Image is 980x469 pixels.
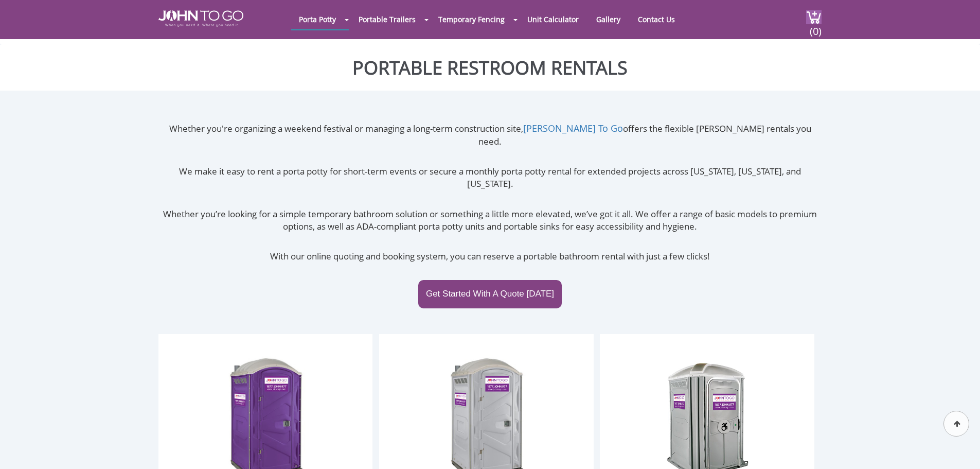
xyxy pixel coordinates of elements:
[809,16,822,38] span: (0)
[158,208,822,233] p: Whether you’re looking for a simple temporary bathroom solution or something a little more elevat...
[431,9,512,29] a: Temporary Fencing
[351,9,423,29] a: Portable Trailers
[523,122,623,134] a: [PERSON_NAME] To Go
[589,9,628,29] a: Gallery
[772,199,980,469] iframe: Live Chat Box
[630,9,683,29] a: Contact Us
[158,250,822,263] p: With our online quoting and booking system, you can reserve a portable bathroom rental with just ...
[291,9,344,29] a: Porta Potty
[158,122,822,148] p: Whether you're organizing a weekend festival or managing a long-term construction site, offers th...
[520,9,586,29] a: Unit Calculator
[806,10,822,24] img: cart a
[158,165,822,190] p: We make it easy to rent a porta potty for short-term events or secure a monthly porta potty renta...
[158,10,243,27] img: JOHN to go
[418,280,562,308] a: Get Started With A Quote [DATE]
